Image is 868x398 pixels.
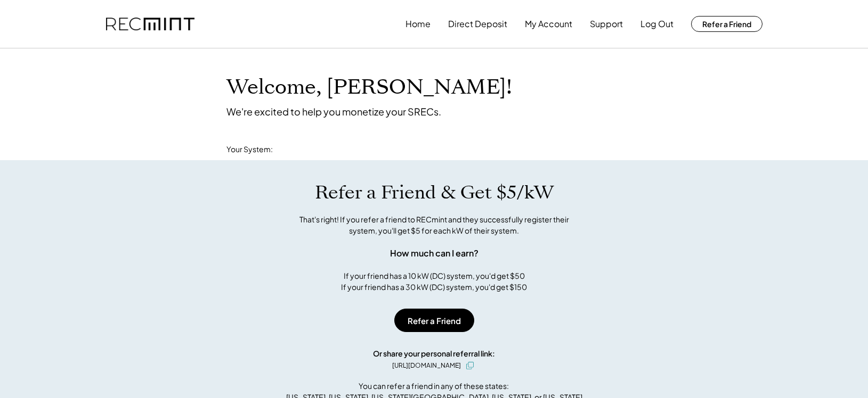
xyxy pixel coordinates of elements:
[464,359,476,372] button: click to copy
[394,309,474,332] button: Refer a Friend
[392,361,461,370] div: [URL][DOMAIN_NAME]
[106,18,194,31] img: recmint-logotype%403x.png
[448,13,507,35] button: Direct Deposit
[640,13,674,35] button: Log Out
[590,13,623,35] button: Support
[315,181,554,204] h1: Refer a Friend & Get $5/kW
[390,247,478,260] div: How much can I earn?
[226,144,273,155] div: Your System:
[288,214,581,236] div: That's right! If you refer a friend to RECmint and they successfully register their system, you'l...
[525,13,572,35] button: My Account
[341,270,527,293] div: If your friend has a 10 kW (DC) system, you'd get $50 If your friend has a 30 kW (DC) system, you...
[405,13,431,35] button: Home
[226,105,441,118] div: We're excited to help you monetize your SRECs.
[226,75,512,100] h1: Welcome, [PERSON_NAME]!
[691,16,762,32] button: Refer a Friend
[373,348,495,359] div: Or share your personal referral link:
